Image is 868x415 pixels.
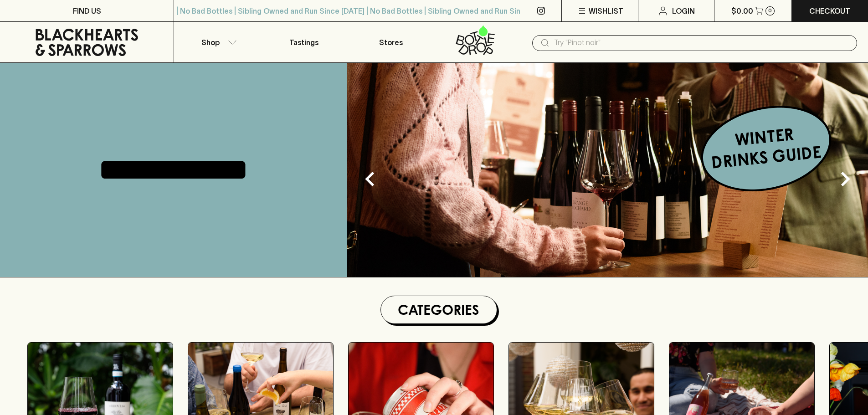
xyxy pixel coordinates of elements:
img: optimise [347,63,868,277]
p: Login [672,5,695,16]
button: Next [827,161,863,197]
button: Shop [174,22,261,62]
a: Stores [348,22,434,62]
p: $0.00 [731,5,753,16]
h1: Categories [385,300,493,320]
p: 0 [768,8,772,13]
p: Checkout [809,5,850,16]
button: Previous [352,161,388,197]
p: Wishlist [589,5,623,16]
p: FIND US [73,5,101,16]
p: Shop [201,37,220,48]
p: Stores [379,37,403,48]
p: Tastings [289,37,318,48]
a: Tastings [261,22,347,62]
input: Try "Pinot noir" [554,36,850,50]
